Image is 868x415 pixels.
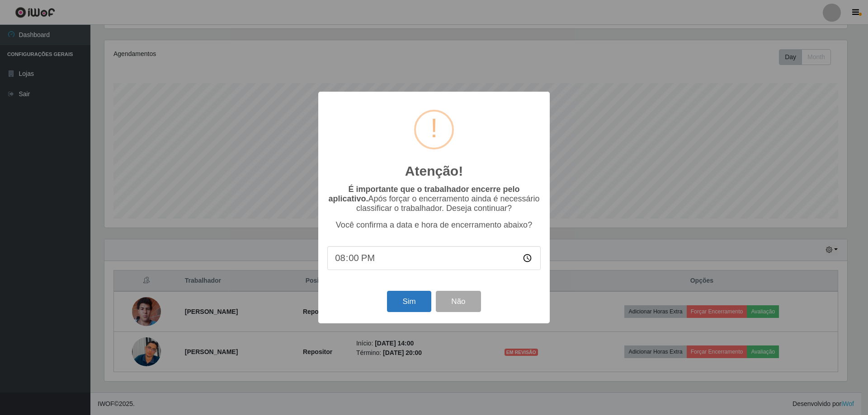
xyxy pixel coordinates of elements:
[387,291,431,312] button: Sim
[327,220,541,230] p: Você confirma a data e hora de encerramento abaixo?
[405,163,463,179] h2: Atenção!
[436,291,481,312] button: Não
[327,185,541,213] p: Após forçar o encerramento ainda é necessário classificar o trabalhador. Deseja continuar?
[328,185,519,203] b: É importante que o trabalhador encerre pelo aplicativo.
